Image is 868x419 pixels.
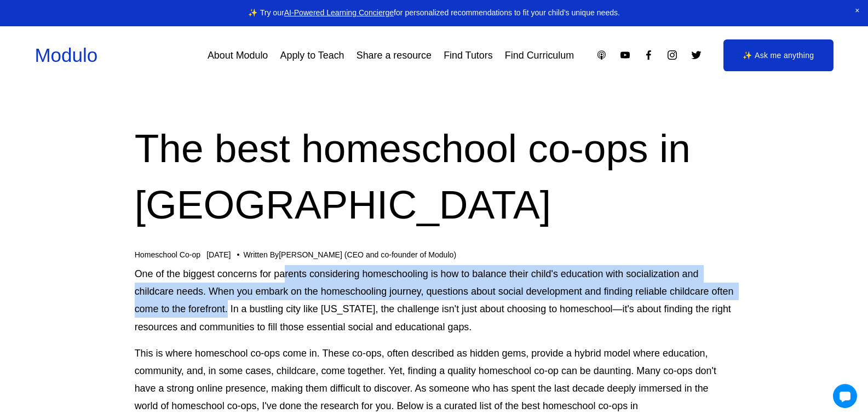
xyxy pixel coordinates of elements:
[357,45,432,65] a: Share a resource
[284,8,394,17] a: AI-Powered Learning Concierge
[243,250,456,260] div: Written By
[723,39,833,71] a: ✨ Ask me anything
[135,120,734,233] h1: The best homeschool co-ops in [GEOGRAPHIC_DATA]
[35,44,97,66] a: Modulo
[279,250,456,259] a: [PERSON_NAME] (CEO and co-founder of Modulo)
[208,45,268,65] a: About Modulo
[135,265,734,336] p: One of the biggest concerns for parents considering homeschooling is how to balance their child's...
[444,45,493,65] a: Find Tutors
[691,49,702,61] a: Twitter
[505,45,574,65] a: Find Curriculum
[643,49,654,61] a: Facebook
[596,49,607,61] a: Apple Podcasts
[280,45,344,65] a: Apply to Teach
[666,49,678,61] a: Instagram
[619,49,631,61] a: YouTube
[135,250,201,259] a: Homeschool Co-op
[206,250,231,259] span: [DATE]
